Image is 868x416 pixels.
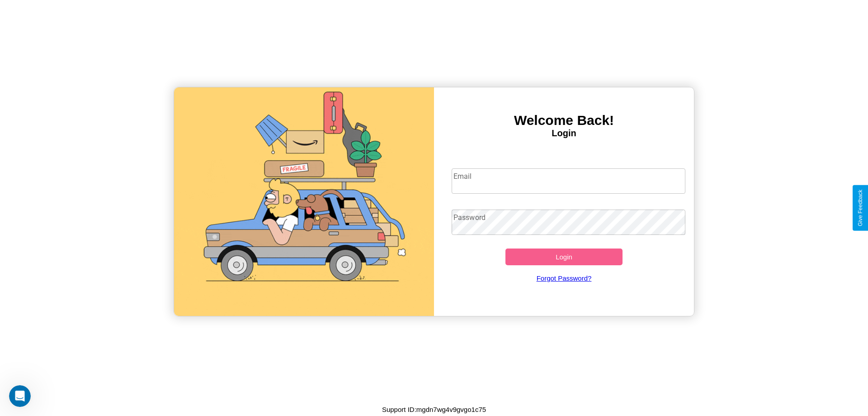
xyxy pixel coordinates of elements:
h3: Welcome Back! [434,113,694,128]
h4: Login [434,128,694,139]
iframe: Intercom live chat [9,385,31,407]
div: Give Feedback [857,190,863,226]
a: Forgot Password? [447,265,681,291]
p: Support ID: mgdn7wg4v9gvgo1c75 [382,403,486,416]
img: gif [174,87,434,316]
button: Login [505,249,623,265]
